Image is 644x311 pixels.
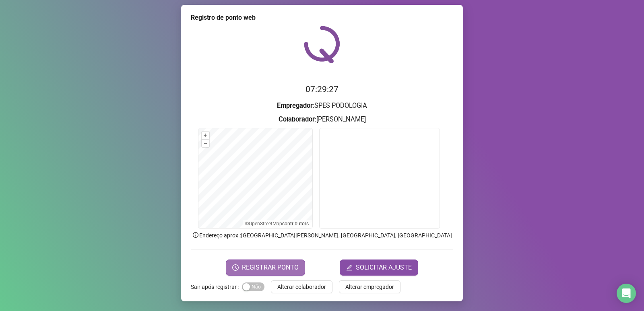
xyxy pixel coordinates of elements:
[339,280,400,293] button: Alterar empregador
[191,13,453,23] div: Registro de ponto web
[279,115,315,123] strong: Colaborador
[277,282,326,291] span: Alterar colaborador
[226,260,305,276] button: REGISTRAR PONTO
[345,282,394,291] span: Alterar empregador
[245,221,310,227] li: © contributors.
[191,101,453,111] h3: : SPES PODOLOGIA
[242,263,299,272] span: REGISTRAR PONTO
[356,263,412,272] span: SOLICITAR AJUSTE
[191,231,453,240] p: Endereço aprox. : [GEOGRAPHIC_DATA][PERSON_NAME], [GEOGRAPHIC_DATA], [GEOGRAPHIC_DATA]
[305,84,339,94] time: 07:29:27
[271,280,332,293] button: Alterar colaborador
[617,284,636,303] div: Open Intercom Messenger
[202,140,209,147] button: –
[191,280,242,293] label: Sair após registrar
[202,132,209,139] button: +
[249,221,282,227] a: OpenStreetMap
[232,264,239,271] span: clock-circle
[346,264,353,271] span: edit
[340,260,418,276] button: editSOLICITAR AJUSTE
[192,231,199,239] span: info-circle
[277,102,313,109] strong: Empregador
[304,26,340,63] img: QRPoint
[191,114,453,125] h3: : [PERSON_NAME]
